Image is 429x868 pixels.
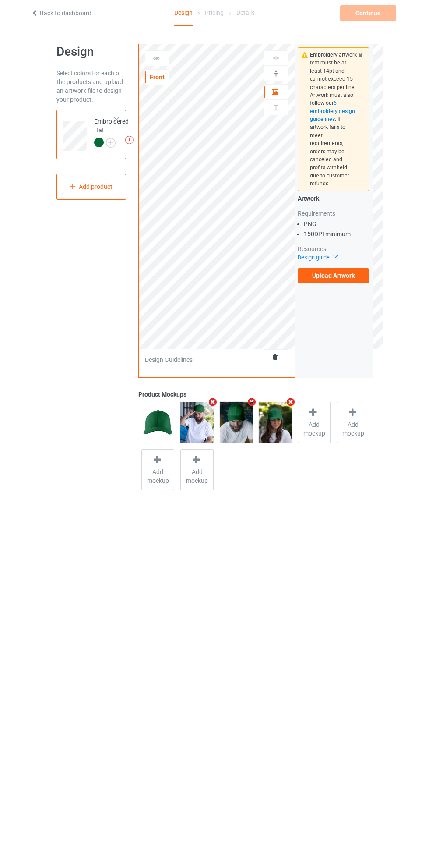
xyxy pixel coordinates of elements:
div: Details [236,0,255,25]
img: regular.jpg [220,402,253,443]
div: Design [174,0,193,26]
img: regular.jpg [180,402,213,443]
li: 150 DPI minimum [304,230,369,238]
a: Back to dashboard [31,10,91,17]
div: Add mockup [337,402,369,443]
div: Select colors for each of the products and upload an artwork file to design your product. [56,69,127,104]
span: Add mockup [298,420,330,438]
a: Design guide [298,254,338,261]
div: Design Guidelines [145,355,193,364]
i: Remove mockup [207,397,218,407]
label: Upload Artwork [298,268,369,283]
div: Add product [56,174,127,200]
i: Remove mockup [246,397,257,407]
img: regular.jpg [141,402,174,443]
h1: Design [56,44,127,60]
div: Front [145,73,169,81]
div: Embroidered Hat [56,110,127,159]
img: svg%3E%0A [272,103,280,112]
span: Add mockup [181,468,213,485]
span: 6 embroidery design guidelines [310,100,355,122]
div: Add mockup [298,402,331,443]
li: PNG [304,220,369,228]
span: Add mockup [142,468,174,485]
div: Artwork [298,194,369,203]
img: regular.jpg [259,402,292,443]
div: Pricing [205,0,224,25]
div: Add mockup [141,449,174,490]
div: Product Mockups [138,390,373,399]
div: Embroidered Hat [94,117,129,147]
img: svg%3E%0A [272,69,280,78]
span: Add mockup [337,420,369,438]
div: Resources [298,244,369,253]
div: Add mockup [180,449,213,490]
i: Remove mockup [285,397,296,407]
div: Embroidery artwork text must be at least 14pt and cannot exceed 15 characters per line. Artwork m... [310,51,357,188]
div: Requirements [298,209,369,218]
img: exclamation icon [125,136,134,144]
img: svg%3E%0A [272,54,280,62]
img: svg+xml;base64,PD94bWwgdmVyc2lvbj0iMS4wIiBlbmNvZGluZz0iVVRGLTgiPz4KPHN2ZyB3aWR0aD0iMjJweCIgaGVpZ2... [106,138,116,148]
